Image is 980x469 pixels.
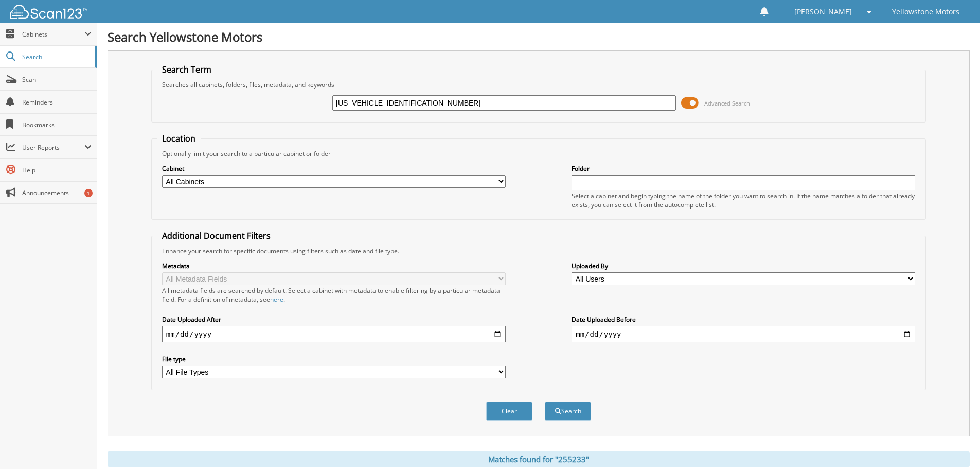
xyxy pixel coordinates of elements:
[704,99,750,107] span: Advanced Search
[22,30,84,39] span: Cabinets
[84,189,93,197] div: 1
[572,315,915,324] label: Date Uploaded Before
[572,192,915,209] div: Select a cabinet and begin typing the name of the folder you want to search in. If the name match...
[157,80,920,89] div: Searches all cabinets, folders, files, metadata, and keywords
[545,402,591,421] button: Search
[22,98,92,107] span: Reminders
[486,402,532,421] button: Clear
[157,133,201,144] legend: Location
[162,164,506,173] label: Cabinet
[10,5,87,19] img: scan123-logo-white.svg
[22,120,92,129] span: Bookmarks
[162,286,506,304] div: All metadata fields are searched by default. Select a cabinet with metadata to enable filtering b...
[22,53,90,61] span: Search
[572,262,915,270] label: Uploaded By
[108,28,970,45] h1: Search Yellowstone Motors
[157,247,920,255] div: Enhance your search for specific documents using filters such as date and file type.
[162,262,506,270] label: Metadata
[162,315,506,324] label: Date Uploaded After
[892,9,959,15] span: Yellowstone Motors
[162,326,506,342] input: start
[22,143,84,152] span: User Reports
[157,230,276,241] legend: Additional Document Filters
[572,164,915,173] label: Folder
[162,355,506,363] label: File type
[572,326,915,342] input: end
[22,75,92,84] span: Scan
[108,451,970,467] div: Matches found for "255233"
[794,9,852,15] span: [PERSON_NAME]
[270,295,283,304] a: here
[22,166,92,175] span: Help
[157,149,920,158] div: Optionally limit your search to a particular cabinet or folder
[22,188,92,197] span: Announcements
[157,64,217,75] legend: Search Term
